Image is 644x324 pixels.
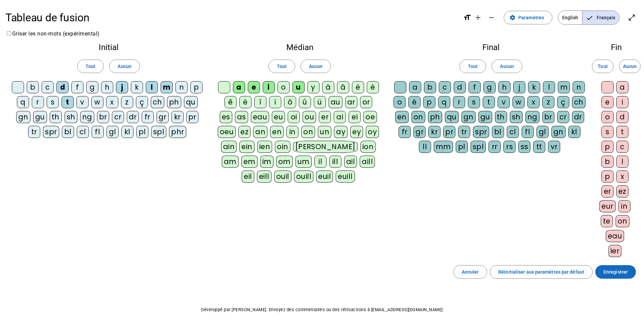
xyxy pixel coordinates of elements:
div: l [543,81,555,93]
span: English [558,11,582,24]
div: ey [350,126,363,138]
button: Aucun [619,60,641,73]
span: Réinitialiser aux paramètres par défaut [498,268,584,276]
div: j [116,81,128,93]
h2: Médian [217,43,382,51]
span: Annuler [462,268,479,276]
div: or [360,96,372,108]
div: dr [127,111,139,123]
div: g [86,81,98,93]
div: cr [557,111,569,123]
div: sh [510,111,523,123]
div: il [314,156,327,168]
mat-icon: open_in_full [628,14,636,22]
div: a [616,81,628,93]
div: oy [366,126,379,138]
div: n [175,81,188,93]
div: f [469,81,481,93]
div: é [367,81,379,93]
div: aill [360,156,375,168]
div: ch [151,96,164,108]
div: y [307,81,319,93]
mat-icon: remove [487,14,496,22]
div: d [616,111,628,123]
div: kr [428,126,440,138]
div: ç [557,96,569,108]
span: Aucun [623,62,637,70]
div: c [616,141,628,153]
button: Diminuer la taille de la police [485,11,498,24]
div: x [106,96,118,108]
div: on [616,215,629,227]
div: t [62,96,74,108]
div: euil [316,170,333,183]
div: j [513,81,525,93]
div: rs [503,141,516,153]
div: eil [242,170,254,183]
div: eau [251,111,269,123]
div: x [527,96,540,108]
div: z [542,96,554,108]
div: ph [167,96,181,108]
div: fr [142,111,154,123]
div: x [616,170,628,183]
div: fl [92,126,104,138]
div: gl [536,126,549,138]
button: Entrer en plein écran [625,11,639,24]
div: é [408,96,421,108]
div: br [97,111,109,123]
div: v [498,96,510,108]
span: Tout [86,62,95,70]
div: q [17,96,29,108]
div: vr [548,141,560,153]
div: â [337,81,349,93]
div: k [131,81,143,93]
div: qu [445,111,459,123]
div: ê [224,96,237,108]
div: ô [284,96,296,108]
div: eill [257,170,271,183]
button: Aucun [301,60,331,73]
div: oin [275,141,290,153]
div: u [292,81,305,93]
span: Tout [468,62,478,70]
div: pl [456,141,468,153]
div: w [512,96,525,108]
div: un [318,126,331,138]
div: p [601,141,614,153]
div: c [439,81,451,93]
div: p [190,81,202,93]
div: ng [80,111,94,123]
div: ng [525,111,540,123]
div: kl [121,126,134,138]
div: in [618,200,630,212]
div: th [50,111,62,123]
div: fr [399,126,411,138]
div: è [352,81,364,93]
div: tr [28,126,40,138]
button: Tout [77,60,104,73]
div: mm [434,141,453,153]
div: spr [43,126,59,138]
div: on [301,126,315,138]
div: ï [269,96,281,108]
div: k [528,81,540,93]
div: gu [33,111,47,123]
mat-icon: add [474,14,482,22]
div: euill [336,170,355,183]
div: cr [112,111,124,123]
div: er [601,185,614,198]
div: gn [551,126,566,138]
div: ien [257,141,272,153]
span: Tout [598,62,607,70]
div: o [393,96,406,108]
div: ç [136,96,148,108]
mat-icon: settings [509,15,516,21]
div: z [121,96,133,108]
div: kl [568,126,580,138]
div: pr [443,126,455,138]
div: s [601,126,614,138]
div: m [161,81,173,93]
div: er [319,111,331,123]
div: ay [334,126,348,138]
